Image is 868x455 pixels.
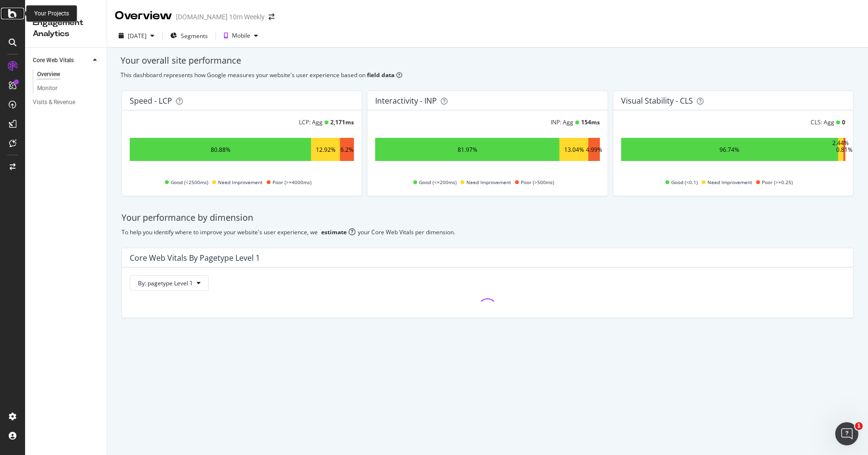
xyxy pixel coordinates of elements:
[842,118,845,126] div: 0
[37,83,100,94] a: Monitor
[122,228,854,236] div: To help you identify where to improve your website's user experience, we your Core Web Vitals per...
[220,28,262,43] button: Mobile
[272,176,312,188] span: Poor (>=4000ms)
[671,176,698,188] span: Good (<0.1)
[564,146,584,154] div: 13.04%
[299,118,323,126] div: LCP: Agg
[762,176,793,188] span: Poor (>=0.25)
[130,275,209,291] button: By: pagetype Level 1
[128,32,147,40] div: [DATE]
[130,96,172,106] div: Speed - LCP
[33,17,99,40] div: Engagement Analytics
[218,176,263,188] span: Need Improvement
[586,146,602,154] div: 4.99%
[33,97,75,107] div: Visits & Revenue
[835,422,858,445] iframe: Intercom live chat
[719,146,739,154] div: 96.74%
[166,28,212,43] button: Segments
[181,32,208,40] span: Segments
[122,212,854,224] div: Your performance by dimension
[211,146,231,154] div: 80.88%
[37,69,100,80] a: Overview
[321,228,347,236] div: estimate
[551,118,573,126] div: INP: Agg
[466,176,511,188] span: Need Improvement
[37,83,57,94] div: Monitor
[330,118,354,126] div: 2,171 ms
[316,146,336,154] div: 12.92%
[232,33,250,39] div: Mobile
[121,71,854,79] div: This dashboard represents how Google measures your website's user experience based on
[33,97,100,107] a: Visits & Revenue
[176,12,265,22] div: [DOMAIN_NAME] 10m Weekly
[581,118,600,126] div: 154 ms
[855,422,863,430] span: 1
[419,176,457,188] span: Good (<=200ms)
[115,8,172,24] div: Overview
[269,13,274,20] div: arrow-right-arrow-left
[375,96,437,106] div: Interactivity - INP
[121,54,854,67] div: Your overall site performance
[171,176,208,188] span: Good (<2500ms)
[458,146,477,154] div: 81.97%
[33,55,74,66] div: Core Web Vitals
[707,176,752,188] span: Need Improvement
[521,176,554,188] span: Poor (>500ms)
[34,10,69,18] div: Your Projects
[37,69,60,80] div: Overview
[340,146,353,154] div: 6.2%
[811,118,834,126] div: CLS: Agg
[367,71,394,79] b: field data
[115,28,158,43] button: [DATE]
[832,139,849,160] div: 2.44%
[621,96,693,106] div: Visual Stability - CLS
[33,55,90,66] a: Core Web Vitals
[836,146,853,154] div: 0.81%
[130,253,260,263] div: Core Web Vitals By pagetype Level 1
[138,279,193,287] span: By: pagetype Level 1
